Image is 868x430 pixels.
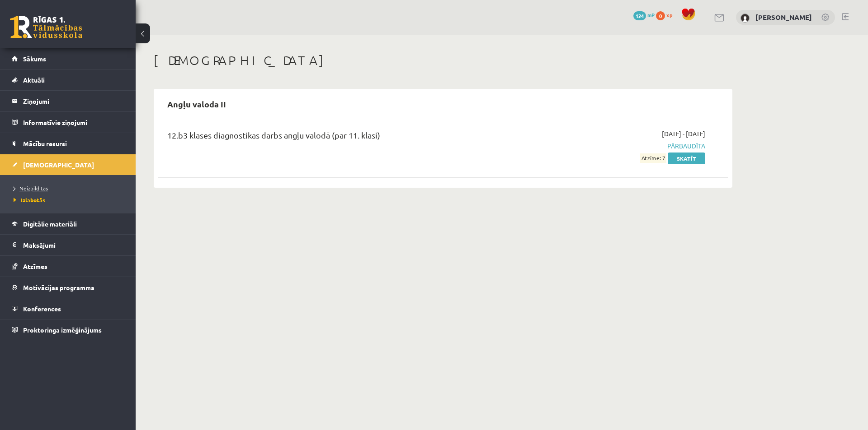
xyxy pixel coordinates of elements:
[154,53,732,68] h1: [DEMOGRAPHIC_DATA]
[23,326,102,334] span: Proktoringa izmēģinājums
[640,153,666,163] span: Atzīme: 7
[14,196,127,204] a: Izlabotās
[12,69,124,90] a: Aktuāli
[12,133,124,154] a: Mācību resursi
[14,184,127,192] a: Neizpildītās
[23,161,94,169] span: [DEMOGRAPHIC_DATA]
[633,11,655,18] a: 124 mP
[633,11,646,20] span: 124
[23,112,124,133] legend: Informatīvie ziņojumi
[14,196,45,203] span: Izlabotās
[12,235,124,255] a: Maksājumi
[23,139,67,148] span: Mācību resursi
[167,129,521,146] div: 12.b3 klases diagnostikas darbs angļu valodā (par 11. klasi)
[656,11,677,18] a: 0 xp
[535,141,705,151] span: Pārbaudīta
[656,11,665,20] span: 0
[12,48,124,69] a: Sākums
[12,256,124,277] a: Atzīmes
[12,91,124,111] a: Ziņojumi
[158,93,235,115] h2: Angļu valoda II
[23,283,94,291] span: Motivācijas programma
[12,277,124,298] a: Motivācijas programma
[668,153,705,164] a: Skatīt
[23,76,45,84] span: Aktuāli
[23,91,124,111] legend: Ziņojumi
[12,319,124,340] a: Proktoringa izmēģinājums
[23,55,46,63] span: Sākums
[23,262,47,270] span: Atzīmes
[666,11,672,18] span: xp
[755,13,812,22] a: [PERSON_NAME]
[12,298,124,319] a: Konferences
[12,213,124,234] a: Digitālie materiāli
[12,154,124,175] a: [DEMOGRAPHIC_DATA]
[23,220,77,228] span: Digitālie materiāli
[12,112,124,133] a: Informatīvie ziņojumi
[23,305,61,313] span: Konferences
[14,185,48,192] span: Neizpildītās
[662,129,705,139] span: [DATE] - [DATE]
[647,11,655,18] span: mP
[741,14,750,23] img: Kārlis Strautmanis
[23,235,124,255] legend: Maksājumi
[10,16,82,38] a: Rīgas 1. Tālmācības vidusskola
